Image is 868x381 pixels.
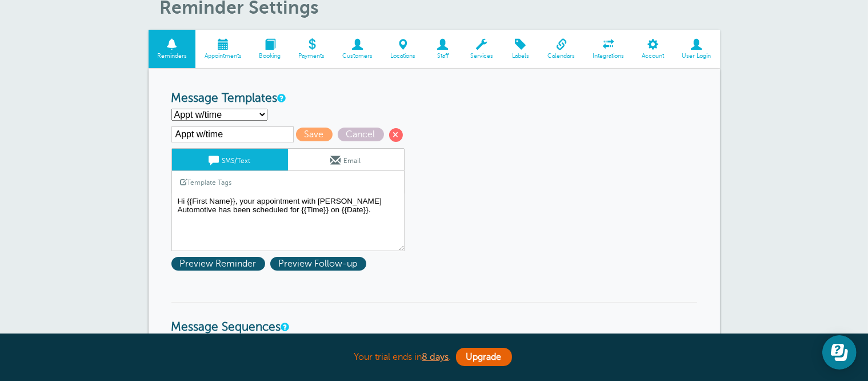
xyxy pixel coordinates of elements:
a: Services [461,30,502,68]
a: Preview Reminder [171,259,270,269]
span: Customers [339,53,376,59]
a: Template Tags [172,171,241,193]
span: Booking [256,53,284,59]
a: Message Sequences allow you to setup multiple reminder schedules that can use different Message T... [281,323,288,331]
span: Labels [507,53,533,59]
span: Services [467,53,496,59]
a: Staff [424,30,461,68]
span: Payments [295,53,328,59]
a: Email [288,149,404,170]
a: Save [296,129,338,140]
a: Locations [382,30,425,68]
span: Calendars [545,53,578,59]
span: Save [296,128,333,141]
a: Booking [250,30,290,68]
div: Your trial ends in . [149,345,720,370]
a: Customers [334,30,382,68]
span: Locations [387,53,419,59]
a: Payments [290,30,334,68]
h3: Message Sequences [171,302,697,335]
span: Preview Reminder [171,257,265,271]
span: Reminders [154,53,190,59]
span: Staff [430,53,455,59]
h3: Message Templates [171,92,697,106]
a: Preview Follow-up [270,259,369,269]
a: User Login [673,30,720,68]
span: Cancel [338,128,384,141]
a: Account [633,30,673,68]
textarea: Hi {{First Name}}, your appointment with [PERSON_NAME] Automotive has been scheduled for {{Time}}... [171,194,405,251]
iframe: Resource center [822,335,857,370]
span: User Login [679,53,714,59]
a: Integrations [584,30,633,68]
span: Account [639,53,667,59]
span: Integrations [590,53,627,59]
span: Preview Follow-up [270,257,366,271]
a: Upgrade [456,348,512,366]
a: SMS/Text [172,149,288,170]
a: Appointments [195,30,250,68]
span: Appointments [201,53,245,59]
a: Calendars [539,30,584,68]
a: Cancel [338,129,389,140]
input: Template Name [171,126,294,142]
a: Labels [502,30,539,68]
a: 8 days [422,352,449,362]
